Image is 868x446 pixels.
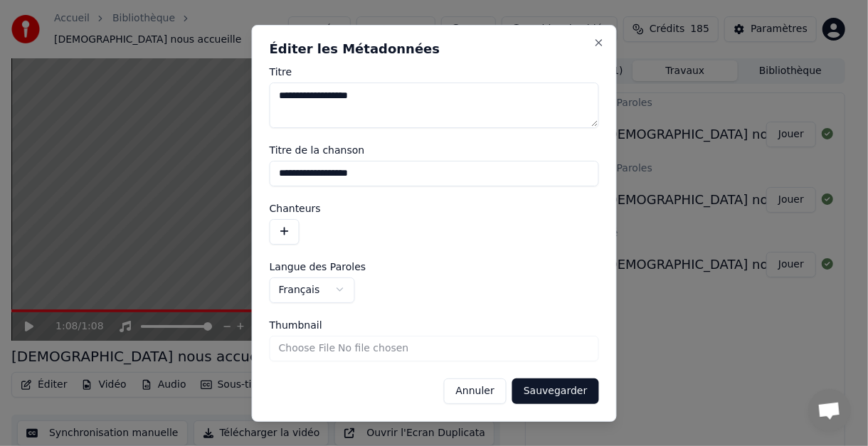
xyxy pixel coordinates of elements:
[270,203,599,213] label: Chanteurs
[270,319,322,329] span: Thumbnail
[270,67,599,77] label: Titre
[443,378,506,403] button: Annuler
[270,144,599,154] label: Titre de la chanson
[512,378,598,403] button: Sauvegarder
[270,43,599,55] h2: Éditer les Métadonnées
[270,261,366,271] span: Langue des Paroles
